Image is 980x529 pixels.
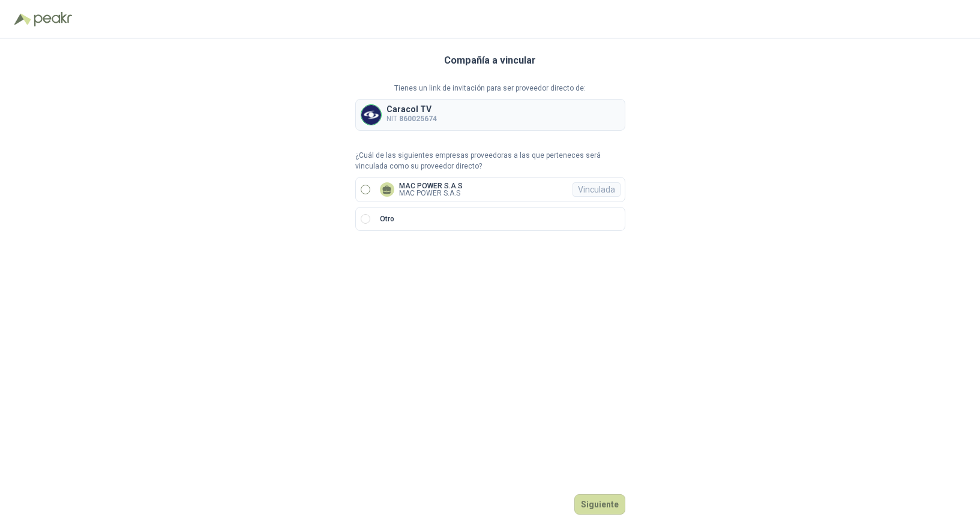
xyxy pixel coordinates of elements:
p: ¿Cuál de las siguientes empresas proveedoras a las que perteneces será vinculada como su proveedo... [355,150,625,173]
p: Tienes un link de invitación para ser proveedor directo de: [355,83,625,94]
p: MAC POWER S.A.S [399,190,463,197]
h3: Compañía a vincular [444,53,536,68]
p: NIT [386,113,437,125]
p: Otro [380,214,394,225]
p: MAC POWER S.A.S [399,182,463,190]
p: Caracol TV [386,105,437,113]
b: 860025674 [399,115,437,123]
div: Vinculada [573,182,621,197]
button: Siguiente [574,494,625,515]
img: Company Logo [361,105,381,125]
img: Logo [14,13,31,25]
img: Peakr [34,12,72,26]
